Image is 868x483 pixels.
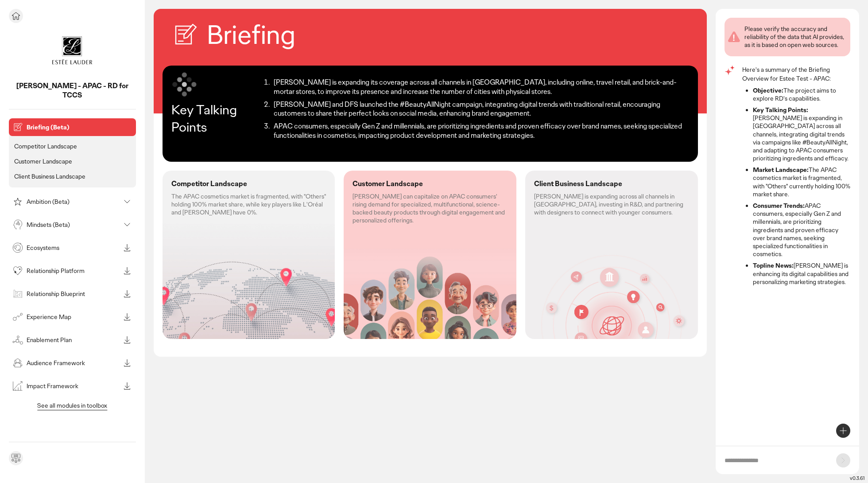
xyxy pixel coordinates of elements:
[171,101,260,136] p: Key Talking Points
[744,25,847,49] div: Please verify the accuracy and reliability of the data that AI provides, as it is based on open w...
[753,202,850,258] li: APAC consumers, especially Gen Z and millennials, are prioritizing ingredients and proven efficac...
[50,28,94,73] img: project avatar
[27,245,120,251] p: Ecosystems
[27,314,120,320] p: Experience Map
[534,192,689,217] p: [PERSON_NAME] is expanding across all channels in [GEOGRAPHIC_DATA], investing in R&D, and partne...
[27,383,120,389] p: Impact Framework
[27,360,120,366] p: Audience Framework
[171,71,198,97] img: symbol
[753,261,850,286] li: [PERSON_NAME] is enhancing its digital capabilities and personalizing marketing strategies.
[27,337,120,343] p: Enablement Plan
[9,451,23,465] div: Send feedback
[753,166,809,174] strong: Market Landscape:
[525,171,698,339] div: Client Business Landscape: Estée Lauder is expanding across all channels in China, investing in R...
[14,172,85,180] p: Client Business Landscape
[27,222,120,228] p: Mindsets (Beta)
[27,268,120,274] p: Relationship Platform
[27,124,132,130] p: Briefing (Beta)
[753,86,850,102] li: The project aims to explore RD's capabilities.
[163,171,335,339] div: Competitor Landscape: The APAC cosmetics market is fragmented, with "Others" holding 100% market ...
[534,179,622,189] p: Client Business Landscape
[27,291,120,297] p: Relationship Blueprint
[753,202,805,210] strong: Consumer Trends:
[753,106,850,162] li: [PERSON_NAME] is expanding in [GEOGRAPHIC_DATA] across all channels, integrating digital trends v...
[14,142,77,150] p: Competitor Landscape
[742,65,850,83] p: Here's a summary of the Briefing Overview for Estee Test - APAC:
[9,82,136,100] p: Estee Lauder - APAC - RD for TCCS
[753,166,850,198] li: The APAC cosmetics market is fragmented, with "Others" currently holding 100% market share.
[271,122,689,140] li: APAC consumers, especially Gen Z and millennials, are prioritizing ingredients and proven efficac...
[207,18,295,52] h2: Briefing
[171,179,247,189] p: Competitor Landscape
[271,78,689,97] li: [PERSON_NAME] is expanding its coverage across all channels in [GEOGRAPHIC_DATA], including onlin...
[344,171,516,339] div: Customer Landscape: Estée Lauder can capitalize on APAC consumers' rising demand for specialized,...
[753,106,808,114] strong: Key Talking Points:
[753,261,794,269] strong: Topline News:
[14,157,72,165] p: Customer Landscape
[271,100,689,119] li: [PERSON_NAME] and DFS launched the #BeautyAllNight campaign, integrating digital trends with trad...
[27,199,120,205] p: Ambition (Beta)
[9,400,136,411] button: See all modules in toolbox
[353,192,508,225] p: [PERSON_NAME] can capitalize on APAC consumers' rising demand for specialized, multifunctional, s...
[353,179,423,189] p: Customer Landscape
[753,86,783,94] strong: Objective:
[15,401,130,409] p: See all modules in toolbox
[171,192,326,217] p: The APAC cosmetics market is fragmented, with "Others" holding 100% market share, while key playe...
